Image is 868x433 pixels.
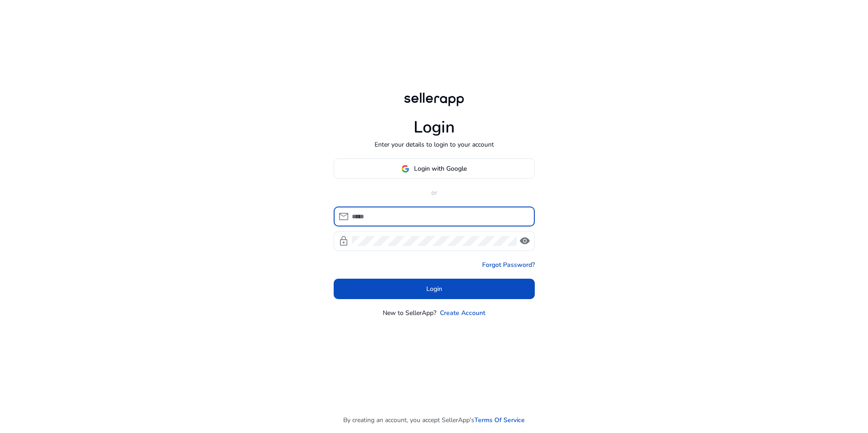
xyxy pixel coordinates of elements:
p: or [334,188,535,197]
img: google-logo.svg [401,165,409,173]
h1: Login [414,118,455,137]
span: Login [426,284,442,294]
span: lock [338,236,349,246]
a: Terms Of Service [474,415,525,425]
button: Login [334,279,535,299]
p: New to SellerApp? [383,308,436,318]
a: Forgot Password? [482,260,535,270]
span: Login with Google [414,164,467,173]
button: Login with Google [334,158,535,179]
p: Enter your details to login to your account [375,140,494,149]
span: mail [338,211,349,222]
span: visibility [519,236,530,246]
a: Create Account [440,308,485,318]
